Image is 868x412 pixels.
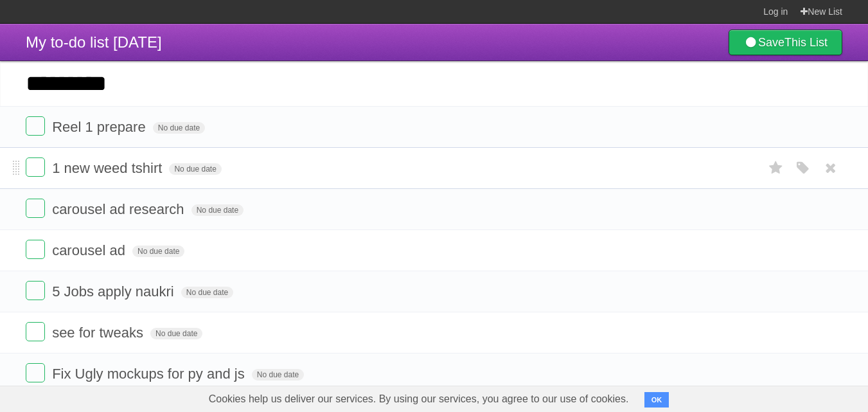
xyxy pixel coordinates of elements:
[26,157,45,177] label: Done
[26,322,45,341] label: Done
[52,119,149,135] span: Reel 1 prepare
[169,163,221,175] span: No due date
[764,157,788,179] label: Star task
[52,283,177,300] span: 5 Jobs apply naukri
[26,363,45,382] label: Done
[26,281,45,300] label: Done
[729,30,842,55] a: SaveThis List
[196,386,642,412] span: Cookies help us deliver our services. By using our services, you agree to our use of cookies.
[191,204,244,216] span: No due date
[52,366,248,382] span: Fix Ugly mockups for py and js
[252,369,304,381] span: No due date
[26,240,45,259] label: Done
[150,328,202,339] span: No due date
[26,116,45,136] label: Done
[52,201,187,217] span: carousel ad research
[132,246,184,257] span: No due date
[52,242,128,258] span: carousel ad
[26,199,45,218] label: Done
[181,287,233,298] span: No due date
[52,325,146,341] span: see for tweaks
[26,33,162,51] span: My to-do list [DATE]
[784,36,828,49] b: This List
[644,392,669,408] button: OK
[153,122,205,134] span: No due date
[52,160,165,176] span: 1 new weed tshirt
